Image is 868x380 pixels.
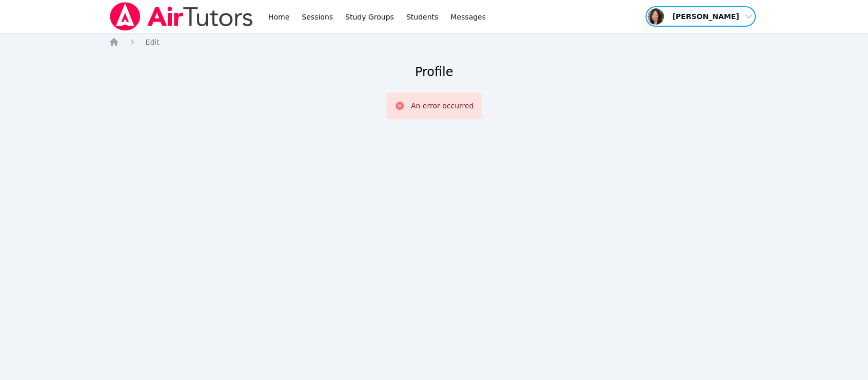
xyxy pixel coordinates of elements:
h2: Profile [415,64,453,80]
nav: Breadcrumb [109,37,760,47]
div: An error occurred [411,101,474,111]
span: Messages [450,12,486,22]
span: Edit [146,38,160,46]
img: Air Tutors [109,2,254,31]
a: Edit [146,37,160,47]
